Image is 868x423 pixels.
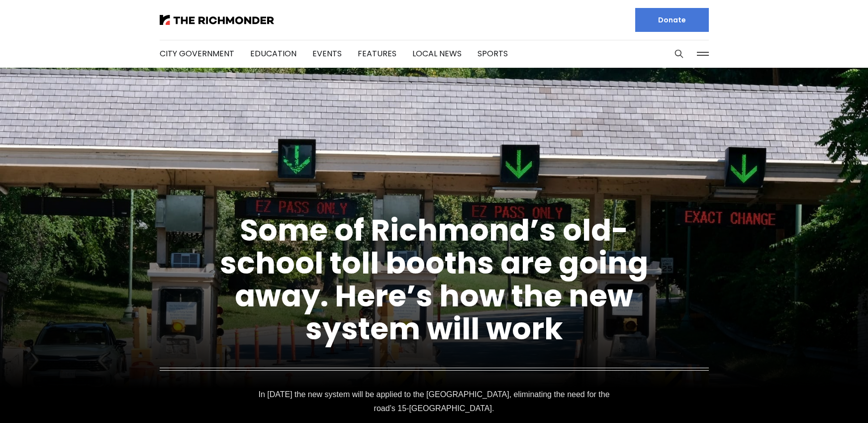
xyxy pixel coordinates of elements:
[412,48,462,59] a: Local News
[478,48,508,59] a: Sports
[257,388,611,416] p: In [DATE] the new system will be applied to the [GEOGRAPHIC_DATA], eliminating the need for the r...
[160,48,234,59] a: City Government
[672,46,686,61] button: Search this site
[783,374,868,423] iframe: portal-trigger
[358,48,396,59] a: Features
[635,8,709,32] a: Donate
[220,209,648,350] a: Some of Richmond’s old-school toll booths are going away. Here’s how the new system will work
[312,48,342,59] a: Events
[160,15,274,25] img: The Richmonder
[250,48,296,59] a: Education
